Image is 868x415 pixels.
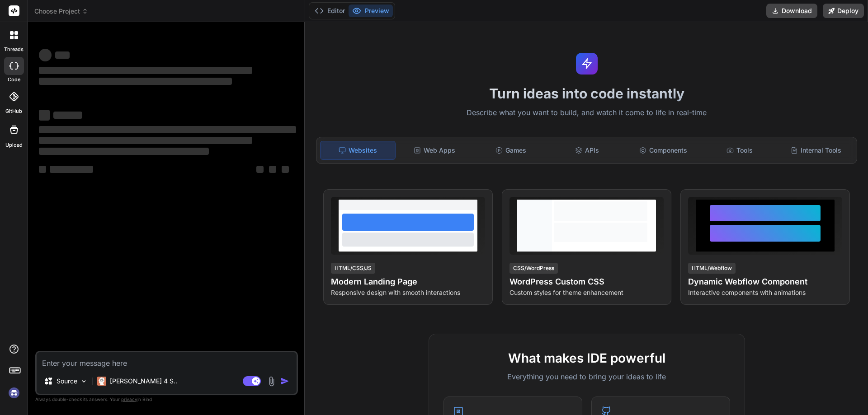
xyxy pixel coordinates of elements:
[8,76,20,84] label: code
[688,263,736,274] div: HTML/Webflow
[121,396,137,402] span: privacy
[39,78,232,85] span: ‌
[550,141,624,160] div: APIs
[39,137,252,144] span: ‌
[39,126,296,133] span: ‌
[97,377,106,386] img: Claude 4 Sonnet
[443,371,730,382] p: Everything you need to bring your ideas to life
[4,46,24,53] label: threads
[39,67,252,74] span: ‌
[5,141,23,149] label: Upload
[311,107,863,119] p: Describe what you want to build, and watch it come to life in real-time
[311,5,349,17] button: Editor
[823,4,864,18] button: Deploy
[397,141,472,160] div: Web Apps
[50,166,93,173] span: ‌
[269,166,276,173] span: ‌
[39,166,46,173] span: ‌
[39,49,52,61] span: ‌
[35,395,298,404] p: Always double-check its answers. Your in Bind
[320,141,396,160] div: Websites
[331,263,375,274] div: HTML/CSS/JS
[6,385,22,401] img: signin
[311,85,863,102] h1: Turn ideas into code instantly
[331,275,485,288] h4: Modern Landing Page
[688,275,842,288] h4: Dynamic Webflow Component
[110,377,177,386] p: [PERSON_NAME] 4 S..
[280,377,289,386] img: icon
[509,288,664,297] p: Custom styles for theme enhancement
[34,7,88,16] span: Choose Project
[778,141,853,160] div: Internal Tools
[53,112,82,119] span: ‌
[39,148,209,155] span: ‌
[39,110,50,121] span: ‌
[57,377,77,386] p: Source
[509,275,664,288] h4: WordPress Custom CSS
[55,51,70,59] span: ‌
[80,378,88,385] img: Pick Models
[509,263,558,274] div: CSS/WordPress
[474,141,548,160] div: Games
[766,4,817,18] button: Download
[5,107,22,115] label: GitHub
[266,376,277,387] img: attachment
[443,349,730,368] h2: What makes IDE powerful
[703,141,777,160] div: Tools
[331,288,485,297] p: Responsive design with smooth interactions
[688,288,842,297] p: Interactive components with animations
[349,5,393,17] button: Preview
[626,141,701,160] div: Components
[256,166,264,173] span: ‌
[282,166,289,173] span: ‌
